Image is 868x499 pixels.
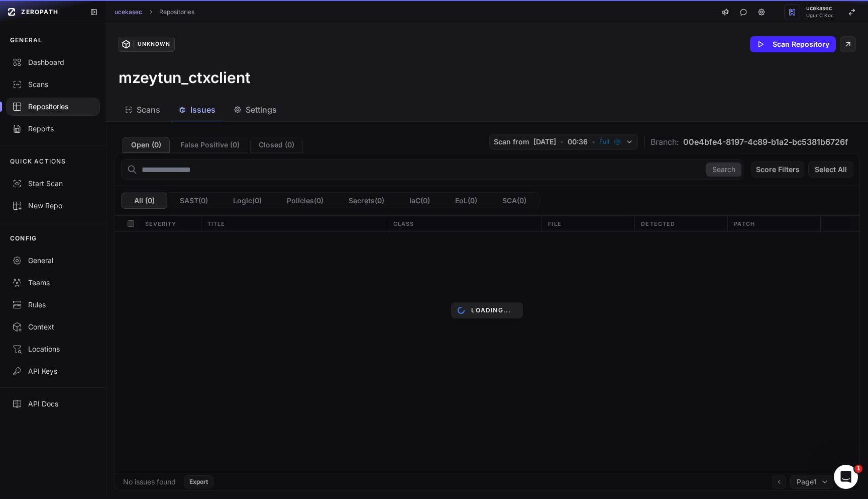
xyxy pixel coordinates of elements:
[834,465,858,489] iframe: Intercom live chat
[471,306,511,314] p: Loading...
[806,13,834,18] span: Ugur C Koc
[119,68,251,87] h3: mzeytun_ctxclient
[12,300,94,310] div: Rules
[159,8,194,16] a: Repositories
[12,179,94,189] div: Start Scan
[750,36,836,52] button: Scan Repository
[133,40,174,49] div: Unknown
[12,278,94,288] div: Teams
[12,57,94,67] div: Dashboard
[10,157,66,165] p: QUICK ACTIONS
[10,234,37,242] p: CONFIG
[12,256,94,266] div: General
[12,79,94,90] div: Scans
[21,8,58,16] span: ZEROPATH
[10,36,42,44] p: GENERAL
[12,322,94,332] div: Context
[115,8,142,16] a: ucekasec
[12,399,94,409] div: API Docs
[12,102,94,112] div: Repositories
[806,6,834,11] span: ucekasec
[12,344,94,354] div: Locations
[115,8,194,16] nav: breadcrumb
[12,366,94,376] div: API Keys
[12,124,94,134] div: Reports
[4,4,82,20] a: ZEROPATH
[246,104,277,116] span: Settings
[190,104,215,116] span: Issues
[137,104,160,116] span: Scans
[854,465,862,473] span: 1
[147,9,154,16] svg: chevron right,
[12,201,94,211] div: New Repo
